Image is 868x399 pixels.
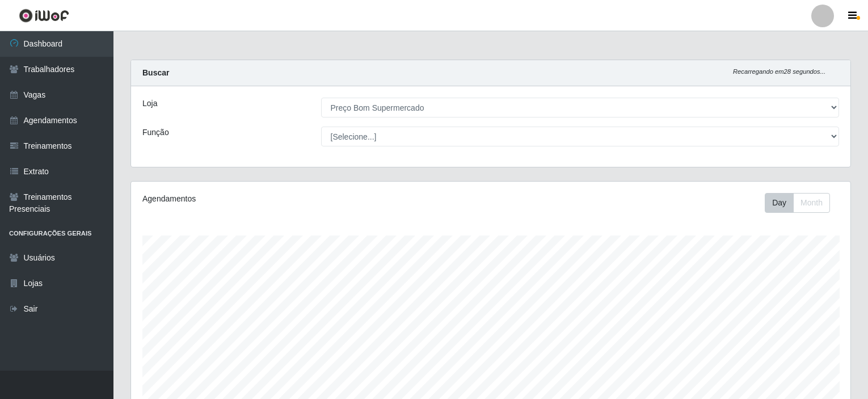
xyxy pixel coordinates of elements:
[765,193,830,213] div: First group
[733,68,825,75] i: Recarregando em 28 segundos...
[765,193,794,213] button: Day
[793,193,830,213] button: Month
[142,98,157,110] label: Loja
[142,68,169,77] strong: Buscar
[19,9,69,23] img: CoreUI Logo
[142,193,423,205] div: Agendamentos
[142,127,169,138] label: Função
[765,193,839,213] div: Toolbar with button groups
